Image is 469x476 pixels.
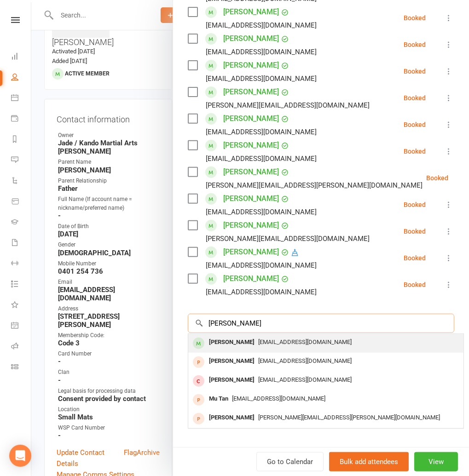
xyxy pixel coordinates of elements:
a: [PERSON_NAME] [223,165,279,179]
div: Booked [404,41,426,48]
a: Product Sales [11,192,32,212]
span: [EMAIL_ADDRESS][DOMAIN_NAME] [258,338,352,345]
a: [PERSON_NAME] [223,191,279,206]
span: [EMAIL_ADDRESS][DOMAIN_NAME] [258,357,352,364]
a: [PERSON_NAME] [223,85,279,99]
div: [PERSON_NAME][EMAIL_ADDRESS][PERSON_NAME][DOMAIN_NAME] [206,179,423,191]
div: Booked [426,175,448,181]
div: Booked [404,95,426,101]
a: [PERSON_NAME] [223,245,279,259]
div: member [193,338,204,349]
div: [EMAIL_ADDRESS][DOMAIN_NAME] [206,126,317,138]
span: [PERSON_NAME][EMAIL_ADDRESS][PERSON_NAME][DOMAIN_NAME] [258,414,440,421]
a: Reports [11,130,32,150]
div: prospect [193,356,204,368]
a: Go to Calendar [256,452,324,471]
div: Booked [404,228,426,235]
div: [PERSON_NAME] [205,336,258,349]
a: [PERSON_NAME] [223,111,279,126]
a: Roll call kiosk mode [11,337,32,357]
a: [PERSON_NAME] [223,218,279,233]
a: Payments [11,109,32,130]
div: [EMAIL_ADDRESS][DOMAIN_NAME] [206,259,317,271]
button: Bulk add attendees [329,452,409,471]
span: [EMAIL_ADDRESS][DOMAIN_NAME] [232,395,325,402]
div: [PERSON_NAME][EMAIL_ADDRESS][DOMAIN_NAME] [206,233,370,245]
a: [PERSON_NAME] [223,31,279,46]
a: [PERSON_NAME] [223,271,279,286]
a: [PERSON_NAME] [223,58,279,73]
div: [PERSON_NAME][EMAIL_ADDRESS][DOMAIN_NAME] [206,99,370,111]
a: General attendance kiosk mode [11,316,32,337]
a: What's New [11,295,32,316]
div: [EMAIL_ADDRESS][DOMAIN_NAME] [206,206,317,218]
div: [PERSON_NAME] [205,355,258,368]
div: Booked [404,281,426,288]
a: People [11,68,32,88]
a: Calendar [11,88,32,109]
button: View [414,452,458,471]
span: [EMAIL_ADDRESS][DOMAIN_NAME] [258,376,352,383]
div: Booked [404,121,426,128]
a: Class kiosk mode [11,357,32,378]
div: [EMAIL_ADDRESS][DOMAIN_NAME] [206,286,317,298]
div: member [193,375,204,387]
div: Booked [404,15,426,21]
div: [EMAIL_ADDRESS][DOMAIN_NAME] [206,73,317,85]
div: [PERSON_NAME] [205,411,258,424]
div: [PERSON_NAME] [205,373,258,387]
div: [EMAIL_ADDRESS][DOMAIN_NAME] [206,46,317,58]
a: [PERSON_NAME] [223,5,279,19]
div: Mu Tan [205,392,232,406]
div: [EMAIL_ADDRESS][DOMAIN_NAME] [206,153,317,165]
div: Booked [404,201,426,208]
div: Booked [404,148,426,155]
div: prospect [193,413,204,424]
div: prospect [193,394,204,406]
div: [EMAIL_ADDRESS][DOMAIN_NAME] [206,19,317,31]
a: [PERSON_NAME] [223,138,279,153]
input: Search to add attendees [188,314,454,333]
div: Open Intercom Messenger [9,445,31,467]
div: Booked [404,68,426,75]
div: Booked [404,255,426,261]
a: Dashboard [11,47,32,68]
